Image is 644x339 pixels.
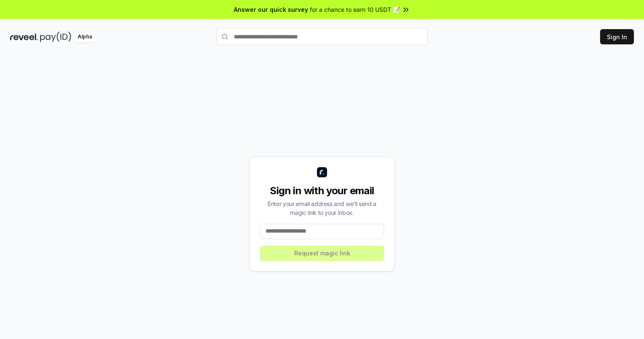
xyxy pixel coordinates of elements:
span: for a chance to earn 10 USDT 📝 [310,5,400,14]
img: pay_id [40,32,71,42]
span: Answer our quick survey [234,5,308,14]
div: Enter your email address and we’ll send a magic link to your inbox. [260,199,384,217]
img: reveel_dark [10,32,38,42]
div: Sign in with your email [260,184,384,198]
img: logo_small [317,167,327,177]
button: Sign In [600,29,634,44]
div: Alpha [73,32,97,42]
